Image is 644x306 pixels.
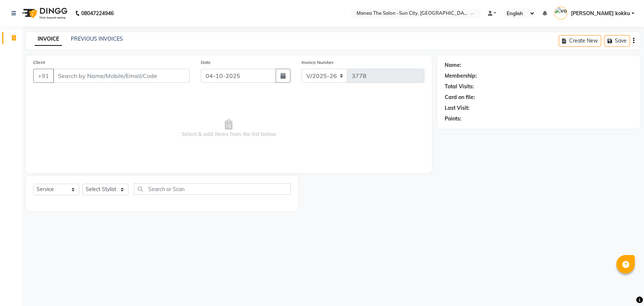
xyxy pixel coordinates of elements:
span: [PERSON_NAME] kokku [571,10,630,17]
input: Search or Scan [134,183,291,195]
label: Date [201,59,211,66]
a: INVOICE [35,33,62,46]
label: Client [33,59,45,66]
img: vamsi kokku [554,7,567,20]
a: PREVIOUS INVOICES [71,35,123,42]
span: Select & add items from the list below [33,92,424,166]
b: 08047224946 [81,3,114,24]
div: Card on file: [445,93,475,101]
button: +91 [33,69,54,83]
label: Invoice Number [302,59,334,66]
div: Last Visit: [445,104,469,112]
div: Total Visits: [445,83,474,91]
button: Create New [559,35,601,47]
div: Name: [445,61,461,69]
input: Search by Name/Mobile/Email/Code [53,69,190,83]
img: logo [19,3,69,24]
div: Points: [445,115,461,123]
div: Membership: [445,72,477,80]
button: Save [604,35,630,47]
iframe: chat widget [613,276,637,299]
